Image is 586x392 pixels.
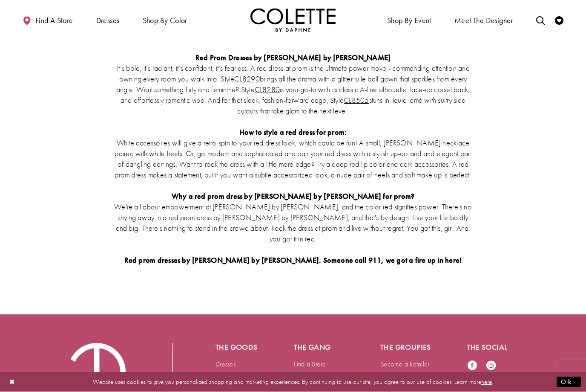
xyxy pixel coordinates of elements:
span: Find a store [35,17,73,25]
p: White accessories will give a retro spin to your red dress look, which could be fun! A small, [PE... [112,138,474,180]
a: Visit our Facebook - Opens in new tab [467,360,477,372]
img: Colette by Daphne [250,9,336,32]
p: It’s bold, it’s radiant, it’s confident, it’s fearless. A red dress at prom is the ultimate power... [112,63,474,116]
span: Dresses [94,9,122,32]
a: Visit Home Page [250,9,336,32]
a: Find a store [20,9,75,32]
a: Meet the designer [452,9,515,32]
strong: Red Prom Dresses by [PERSON_NAME] by [PERSON_NAME] [195,53,391,63]
h5: The groupies [380,343,433,352]
span: Shop By Event [385,9,434,32]
a: Toggle search [534,9,547,32]
h5: The gang [294,343,347,352]
a: here [481,377,492,386]
span: Dresses [96,17,120,25]
a: Check Wishlist [553,9,566,32]
strong: How to style a red dress for prom: [239,128,347,137]
a: Become a Retailer [380,360,429,369]
a: CL8505 [344,96,369,105]
span: Shop By Event [387,17,431,25]
strong: Why a red prom dress by [PERSON_NAME] by [PERSON_NAME] for prom? [172,192,415,201]
span: Meet the designer [454,17,513,25]
p: Website uses cookies to give you personalized shopping and marketing experiences. By continuing t... [61,376,525,388]
button: Submit Dialog [557,377,581,387]
a: CL8280 [255,85,280,95]
a: Find a Store [294,360,326,369]
span: Shop by color [141,9,190,32]
strong: Red prom dresses by [PERSON_NAME] by [PERSON_NAME]. Someone call 911, we got a fire up in here! [124,256,462,265]
a: CL8290 [234,74,259,84]
h5: The goods [215,343,260,352]
p: We're all about empowerment at [PERSON_NAME] by [PERSON_NAME], and the color red signifies power.... [112,202,474,244]
button: Close Dialog [5,375,20,389]
h5: The social [467,343,520,352]
a: Dresses [215,360,236,369]
span: Shop by color [143,17,187,25]
a: Visit our Instagram - Opens in new tab [486,360,496,372]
